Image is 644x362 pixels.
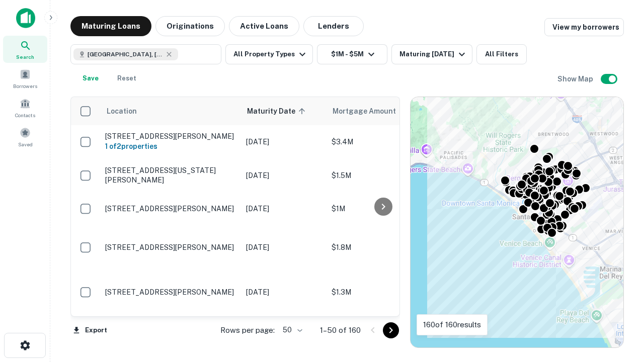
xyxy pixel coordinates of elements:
button: Export [70,323,110,338]
p: $3.4M [332,136,432,147]
h6: 1 of 2 properties [105,141,236,152]
div: Maturing [DATE] [399,48,468,60]
a: Borrowers [3,65,47,92]
p: Rows per page: [220,324,275,336]
img: capitalize-icon.png [16,8,35,28]
p: [STREET_ADDRESS][US_STATE][PERSON_NAME] [105,166,236,184]
button: Active Loans [229,16,299,36]
button: Originations [155,16,225,36]
p: $1.3M [332,287,432,298]
div: 50 [279,323,304,337]
th: Mortgage Amount [327,97,437,125]
span: Saved [18,140,33,148]
th: Location [100,97,241,125]
h6: Show Map [557,73,595,84]
p: [DATE] [246,170,321,181]
button: Go to next page [383,322,399,338]
button: Reset [111,68,143,88]
div: 0 0 [411,97,623,347]
span: Mortgage Amount [333,105,409,117]
p: [STREET_ADDRESS][PERSON_NAME] [105,243,236,252]
p: 1–50 of 160 [320,324,361,336]
span: Borrowers [13,82,37,90]
span: Location [106,105,137,117]
p: [DATE] [246,136,321,147]
p: $1.5M [332,170,432,181]
button: Maturing [DATE] [391,44,472,64]
p: $1M [332,203,432,214]
p: [DATE] [246,203,321,214]
th: Maturity Date [241,97,327,125]
a: View my borrowers [544,18,624,36]
button: All Property Types [225,44,313,64]
iframe: Chat Widget [594,282,644,330]
p: [DATE] [246,242,321,253]
button: Lenders [303,16,364,36]
p: [STREET_ADDRESS][PERSON_NAME] [105,204,236,213]
span: [GEOGRAPHIC_DATA], [GEOGRAPHIC_DATA], [GEOGRAPHIC_DATA] [88,50,163,59]
button: All Filters [476,44,527,64]
a: Saved [3,123,47,150]
a: Contacts [3,94,47,121]
p: [STREET_ADDRESS][PERSON_NAME] [105,288,236,297]
p: [DATE] [246,287,321,298]
button: Maturing Loans [70,16,151,36]
span: Contacts [15,111,35,119]
span: Search [16,53,34,61]
button: Save your search to get updates of matches that match your search criteria. [74,68,107,88]
p: $1.8M [332,242,432,253]
a: Search [3,36,47,63]
p: [STREET_ADDRESS][PERSON_NAME] [105,132,236,141]
span: Maturity Date [247,105,308,117]
button: $1M - $5M [317,44,387,64]
p: 160 of 160 results [423,319,481,331]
